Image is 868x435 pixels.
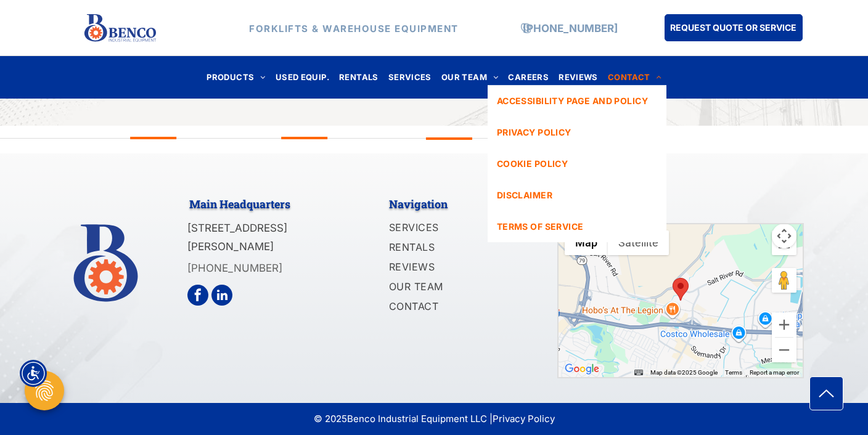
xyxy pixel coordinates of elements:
a: CAREERS [503,69,554,86]
span: REQUEST QUOTE OR SERVICE [670,16,796,39]
strong: FORKLIFTS & WAREHOUSE EQUIPMENT [249,22,459,34]
a: linkedin [211,285,232,306]
button: Map camera controls [772,224,796,248]
button: Zoom in [772,312,796,337]
span: DISCLAIMER [497,189,552,201]
button: Show satellite imagery [608,230,669,255]
a: Report a map error [750,369,799,376]
a: COOKIE POLICY [488,148,666,179]
a: DISCLAIMER [488,179,666,211]
span: Navigation [389,197,448,211]
a: TERMS OF SERVICE [488,211,666,242]
span: TERMS OF SERVICE [497,220,584,233]
button: Show street map [565,230,608,255]
a: CONTACT [603,69,666,86]
button: Zoom out [772,338,796,362]
a: Privacy Policy [493,413,555,425]
span: Main Headquarters [189,197,290,211]
a: [PHONE_NUMBER] [187,262,282,274]
a: SERVICES [389,219,522,238]
span: Map data ©2025 Google [650,369,718,376]
button: Drag Pegman onto the map to open Street View [772,268,796,293]
a: PRIVACY POLICY [488,116,666,148]
a: RENTALS [389,238,522,258]
a: Open this area in Google Maps (opens a new window) [562,361,602,377]
a: USED EQUIP. [271,69,334,86]
span: Benco Industrial Equipment LLC | [347,413,555,425]
a: CONTACT [389,298,522,317]
a: PRODUCTS [202,69,271,86]
button: Keyboard shortcuts [634,368,643,377]
a: ACCESSIBILITY PAGE AND POLICY [488,85,666,116]
div: Accessibility Menu [20,360,47,387]
a: REQUEST QUOTE OR SERVICE [665,14,803,41]
a: OUR TEAM [389,278,522,298]
a: OUR TEAM [436,69,504,86]
span: © 2025 [314,412,347,426]
a: [PHONE_NUMBER] [523,22,618,34]
span: CONTACT [608,69,661,86]
a: facebook [187,285,208,306]
a: Terms (opens in new tab) [725,369,742,376]
a: REVIEWS [554,69,603,86]
a: SERVICES [383,69,436,86]
img: Google [562,361,602,377]
span: [STREET_ADDRESS][PERSON_NAME] [187,222,287,253]
a: RENTALS [334,69,383,86]
span: ACCESSIBILITY PAGE AND POLICY [497,94,648,107]
a: REVIEWS [389,258,522,278]
span: COOKIE POLICY [497,157,568,170]
span: PRIVACY POLICY [497,126,571,139]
